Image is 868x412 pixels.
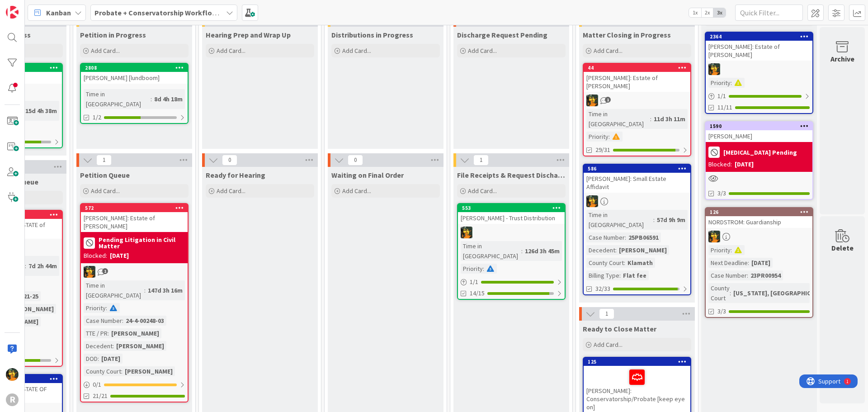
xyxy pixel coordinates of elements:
[80,203,189,403] a: 572[PERSON_NAME]: Estate of [PERSON_NAME]Pending Litigation in Civil MatterBlocked:[DATE]MRTime i...
[458,212,565,224] div: [PERSON_NAME] - Trust Distribution
[586,258,624,268] div: County Court
[584,165,690,173] div: 586
[91,187,120,195] span: Add Card...
[26,261,59,271] div: 7d 2h 44m
[706,208,812,216] div: 126
[81,64,188,84] div: 2808[PERSON_NAME] [lundboom]
[625,258,655,268] div: Klamath
[99,354,123,364] div: [DATE]
[583,63,691,156] a: 44[PERSON_NAME]: Estate of [PERSON_NAME]MRTime in [GEOGRAPHIC_DATA]:11d 3h 11mPriority:29/31
[731,245,732,255] span: :
[717,189,726,198] span: 3/3
[84,89,151,109] div: Time in [GEOGRAPHIC_DATA]
[594,341,623,349] span: Add Card...
[706,231,812,242] div: MR
[331,30,413,39] span: Distributions in Progress
[457,170,566,180] span: File Receipts & Request Discharge
[122,316,123,326] span: :
[584,64,690,72] div: 44
[84,341,113,351] div: Decedent
[146,285,185,295] div: 147d 3h 16m
[706,33,812,61] div: 2364[PERSON_NAME]: Estate of [PERSON_NAME]
[588,65,690,71] div: 44
[85,205,188,211] div: 572
[708,283,730,303] div: County Court
[701,8,713,17] span: 2x
[706,41,812,61] div: [PERSON_NAME]: Estate of [PERSON_NAME]
[461,227,472,238] img: MR
[93,391,108,401] span: 21/21
[84,251,107,260] div: Blocked:
[594,47,623,55] span: Add Card...
[81,72,188,84] div: [PERSON_NAME] [lundboom]
[651,114,688,124] div: 11d 3h 11m
[583,30,671,39] span: Matter Closing in Progress
[735,5,803,21] input: Quick Filter...
[23,106,59,116] div: 15d 4h 38m
[458,276,565,288] div: 1/1
[206,30,291,39] span: Hearing Prep and Wrap Up
[650,114,651,124] span: :
[705,207,813,318] a: 126NORDSTROM: GuardianshipMRPriority:Next Deadline:[DATE]Case Number:23PR00954County Court:[US_ST...
[708,270,747,280] div: Case Number
[584,165,690,193] div: 586[PERSON_NAME]: Small Estate Affidavit
[19,1,41,12] span: Support
[342,47,371,55] span: Add Card...
[713,8,726,17] span: 3x
[84,316,122,326] div: Case Number
[586,210,653,230] div: Time in [GEOGRAPHIC_DATA]
[655,215,688,225] div: 57d 9h 9m
[717,103,732,112] span: 11/11
[152,94,185,104] div: 8d 4h 18m
[114,341,166,351] div: [PERSON_NAME]
[710,123,812,129] div: 1590
[523,246,562,256] div: 126d 3h 45m
[586,195,598,207] img: MR
[331,170,404,180] span: Waiting on Final Order
[583,164,691,295] a: 586[PERSON_NAME]: Small Estate AffidavitMRTime in [GEOGRAPHIC_DATA]:57d 9h 9mCase Number:25PB0659...
[458,204,565,224] div: 553[PERSON_NAME] - Trust Distribution
[749,258,773,268] div: [DATE]
[151,94,152,104] span: :
[461,264,483,274] div: Priority
[706,122,812,130] div: 1590
[217,187,245,195] span: Add Card...
[109,328,161,338] div: [PERSON_NAME]
[653,215,655,225] span: :
[599,308,614,319] span: 1
[710,33,812,40] div: 2364
[110,251,129,260] div: [DATE]
[123,366,175,376] div: [PERSON_NAME]
[584,195,690,207] div: MR
[81,379,188,390] div: 0/1
[584,173,690,193] div: [PERSON_NAME]: Small Estate Affidavit
[6,368,19,381] img: MR
[25,261,26,271] span: :
[748,270,783,280] div: 23PR00954
[584,95,690,106] div: MR
[706,63,812,75] div: MR
[47,4,49,11] div: 1
[706,33,812,41] div: 2364
[748,258,749,268] span: :
[708,231,720,242] img: MR
[80,63,189,124] a: 2808[PERSON_NAME] [lundboom]Time in [GEOGRAPHIC_DATA]:8d 4h 18m1/2
[624,258,625,268] span: :
[586,109,650,129] div: Time in [GEOGRAPHIC_DATA]
[457,30,547,39] span: Discharge Request Pending
[619,270,621,280] span: :
[46,7,71,18] span: Kanban
[586,95,598,106] img: MR
[730,288,731,298] span: :
[521,246,523,256] span: :
[588,166,690,172] div: 586
[113,341,114,351] span: :
[584,358,690,366] div: 125
[93,380,101,389] span: 0 / 1
[706,90,812,102] div: 1/1
[830,53,854,64] div: Archive
[708,245,731,255] div: Priority
[470,289,485,298] span: 14/15
[96,155,112,166] span: 1
[84,354,98,364] div: DOD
